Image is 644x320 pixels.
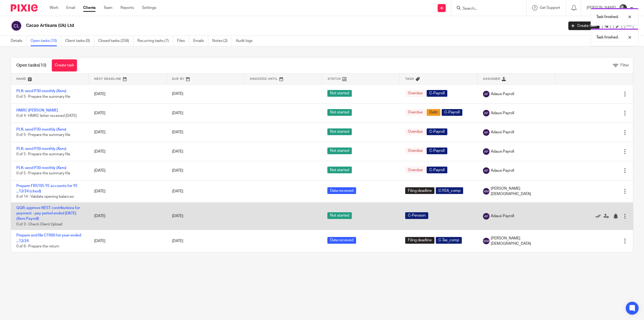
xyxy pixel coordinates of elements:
a: PLK: send P30 monthly (Xero) [16,166,66,170]
a: Clients [83,5,96,10]
span: (10) [39,63,46,67]
a: Closed tasks (258) [98,36,133,46]
a: QQR: approve NEST contributions for payment - pay period ended [DATE] (Xero Payroll) [16,206,80,221]
span: 6 of 14 · Validate opening balances [16,195,74,199]
span: Adauxi Payroll [491,110,514,116]
span: Debt [427,109,440,116]
span: [DATE] [172,189,183,193]
p: Task finished. [596,35,619,40]
span: 0 of 6 · Prepare the return [16,245,59,248]
span: [DATE] [172,111,183,115]
span: Data received [327,237,356,244]
span: Filing deadline [405,187,434,194]
a: HMRC [PERSON_NAME] [16,109,58,112]
img: DSC_9061-3.jpg [619,4,627,12]
span: [DATE] [172,239,183,243]
span: Filing deadline [405,237,434,244]
a: Reports [120,5,134,10]
img: svg%3E [483,110,489,116]
a: Client tasks (0) [65,36,94,46]
span: C-Payroll [427,148,447,154]
span: Snoozed Until [250,77,278,80]
span: Overdue [405,90,425,97]
span: Overdue [405,148,425,154]
span: 0 of 5 · Prepare the summary file [16,152,70,156]
a: Open tasks (10) [31,36,61,46]
span: [DATE] [172,92,183,96]
span: C-Payroll [427,167,447,173]
span: 0 of 4 · HMRC letter received [DATE] [16,114,77,118]
td: [DATE] [89,103,167,123]
span: [DATE] [172,130,183,134]
span: Not started [327,90,352,97]
img: svg%3E [483,91,489,97]
td: [DATE] [89,161,167,180]
span: Adauxi Payroll [491,213,514,219]
span: [PERSON_NAME][DEMOGRAPHIC_DATA] [491,236,550,247]
a: Emails [193,36,208,46]
span: Adauxi Payroll [491,168,514,173]
img: svg%3E [483,129,489,136]
span: C-YEA_comp [436,187,463,194]
h1: Open tasks [16,63,46,68]
span: Adauxi Payroll [491,130,514,135]
img: svg%3E [483,188,489,195]
img: Pixie [11,4,38,12]
span: Adauxi Payroll [491,149,514,154]
td: [DATE] [89,84,167,103]
span: C-Payroll [427,128,447,135]
span: [DATE] [172,150,183,153]
span: [PERSON_NAME][DEMOGRAPHIC_DATA] [491,186,550,197]
a: PLK: send P30 monthly (Xero) [16,128,66,131]
span: [DATE] [172,214,183,218]
span: Overdue [405,128,425,135]
td: [DATE] [89,180,167,202]
span: 0 of 3 · Check Client Upload [16,222,62,226]
a: Prepare FRS105 YE accounts for YE ...12/24 (cloud) [16,184,78,193]
img: svg%3E [483,167,489,174]
a: Settings [142,5,156,10]
span: C-Payroll [427,90,447,97]
a: Recurring tasks (7) [137,36,173,46]
td: [DATE] [89,123,167,142]
a: PLK: send P30 monthly (Xero) [16,147,66,151]
td: [DATE] [89,142,167,161]
a: Create task [52,59,77,71]
td: [DATE] [89,202,167,230]
img: svg%3E [483,213,489,220]
span: Adauxi Payroll [491,91,514,97]
span: Filter [620,63,629,67]
a: Audit logs [236,36,257,46]
span: Not started [327,212,352,219]
p: Task finished. [596,14,619,20]
img: svg%3E [483,238,489,244]
span: C-Payroll [442,109,462,116]
a: Details [11,36,27,46]
a: Team [104,5,112,10]
span: Overdue [405,167,425,173]
img: svg%3E [11,20,22,31]
a: Work [50,5,58,10]
a: Prepare and file CT600 for year ended ...12/24 [16,233,81,243]
span: Overdue [405,109,425,116]
h2: Cacao Artisans (Uk) Ltd [26,23,453,28]
span: Not started [327,128,352,135]
span: C-Tax_comp [436,237,462,244]
span: Not started [327,109,352,116]
span: 0 of 5 · Prepare the summary file [16,95,70,99]
span: 0 of 5 · Prepare the summary file [16,133,70,137]
a: Email [66,5,75,10]
a: Files [177,36,189,46]
img: svg%3E [483,148,489,155]
span: 0 of 5 · Prepare the summary file [16,172,70,175]
span: C-Pension [405,212,428,219]
span: [DATE] [172,169,183,172]
td: [DATE] [89,230,167,252]
a: Mark as done [595,213,603,219]
a: Notes (2) [212,36,232,46]
span: Status [328,77,341,80]
span: Not started [327,167,352,173]
a: PLK: send P30 monthly (Xero) [16,89,66,93]
span: Data received [327,187,356,194]
span: Not started [327,148,352,154]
